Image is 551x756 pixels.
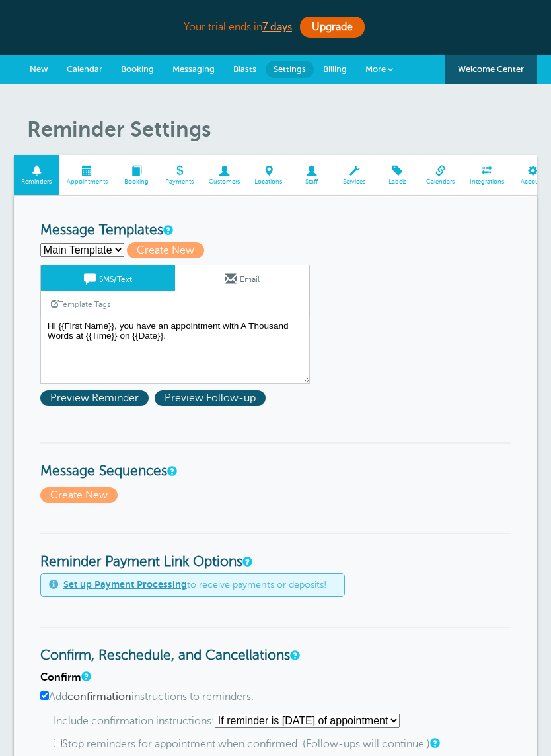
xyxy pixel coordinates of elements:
[314,55,356,84] a: Billing
[54,738,511,751] label: Stop reminders for appointment when confirmed. (Follow-ups will continue.)
[290,651,298,660] a: These settings apply to all templates. (They are not per-template settings). You can change the l...
[430,739,438,747] a: If you use two or more reminders, and a customer confirms an appointment after the first reminder...
[40,223,511,239] h3: Message Templates
[57,55,112,84] a: Calendar
[54,739,62,747] input: Stop reminders for appointment when confirmed. (Follow-ups will continue.)
[155,390,266,406] span: Preview Follow-up
[266,61,314,78] a: Settings
[40,318,310,384] textarea: Hi {{First Name}}, you have an appointment with A Thousand Words at {{Time}} on {{Date}}.
[67,64,102,74] span: Calendar
[40,671,511,684] h4: Confirm
[340,178,369,186] span: Services
[254,178,283,186] span: Locations
[445,55,537,84] a: Welcome Center
[233,64,256,74] span: Blasts
[127,244,210,256] a: Create New
[163,55,224,84] a: Messaging
[419,155,462,195] a: Calendars
[14,13,537,42] div: Your trial ends in .
[40,487,118,503] span: Create New
[40,691,49,700] input: Addconfirmationinstructions to reminders.
[20,178,52,186] span: Reminders
[67,691,131,703] b: confirmation
[127,242,204,258] span: Create New
[383,178,412,186] span: Labels
[158,155,201,195] a: Payments
[20,55,57,84] a: New
[59,155,114,195] a: Appointments
[40,390,149,406] span: Preview Reminder
[40,627,511,664] h3: Confirm, Reschedule, and Cancellations
[297,178,326,186] span: Staff
[41,291,120,317] a: Template Tags
[300,17,365,38] a: Upgrade
[165,178,194,186] span: Payments
[40,533,511,570] h3: Reminder Payment Link Options
[172,64,215,74] span: Messaging
[262,21,292,33] a: 7 days
[462,155,511,195] a: Integrations
[41,265,175,291] a: SMS/Text
[207,178,240,186] span: Customers
[468,178,504,186] span: Integrations
[27,117,537,142] h1: Reminder Settings
[175,265,309,291] a: Email
[242,557,250,566] a: These settings apply to all templates. Automatically add a payment link to your reminders if an a...
[54,714,511,728] p: Include confirmation instructions:
[121,64,154,74] span: Booking
[274,64,306,74] span: Settings
[376,155,419,195] a: Labels
[323,64,347,74] span: Billing
[63,579,326,590] span: to receive payments or deposits!
[40,691,511,703] label: Add instructions to reminders.
[425,178,455,186] span: Calendars
[167,467,175,475] a: Message Sequences allow you to setup multiple reminder schedules that can use different Message T...
[365,64,386,74] span: More
[518,178,548,186] span: Account
[40,392,155,404] a: Preview Reminder
[115,155,158,195] a: Booking
[201,155,246,195] a: Customers
[224,55,266,84] a: Blasts
[65,178,108,186] span: Appointments
[112,55,163,84] a: Booking
[163,226,171,234] a: This is the wording for your reminder and follow-up messages. You can create multiple templates i...
[290,155,333,195] a: Staff
[40,489,121,501] a: Create New
[63,579,187,590] a: Set up Payment Processing
[40,442,511,480] h3: Message Sequences
[356,55,402,85] a: More
[333,155,376,195] a: Services
[247,155,290,195] a: Locations
[155,392,269,404] a: Preview Follow-up
[30,64,48,74] span: New
[122,178,151,186] span: Booking
[81,672,89,681] a: A note will be added to SMS reminders that replying "C" will confirm the appointment. For email r...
